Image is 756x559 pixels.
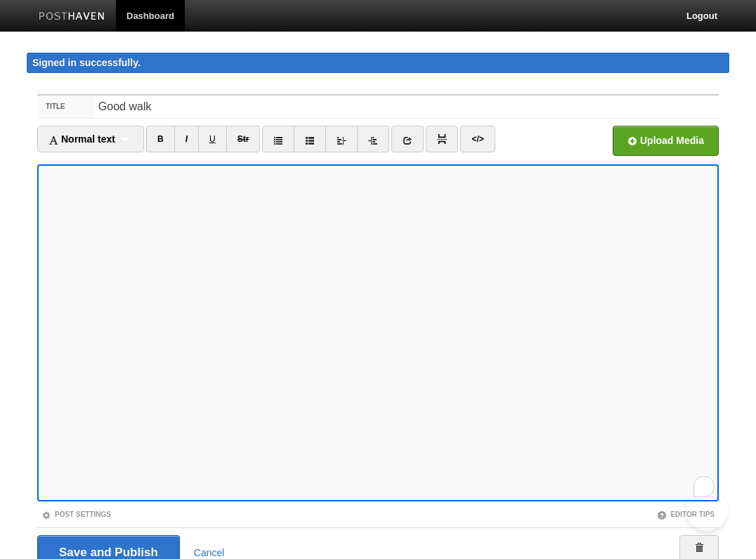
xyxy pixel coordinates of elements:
span: Normal text [48,133,115,145]
a: Str [226,126,261,152]
img: pagebreak-icon.png [437,134,447,144]
div: Signed in successfully. [27,53,729,73]
a: Post Settings [41,511,111,518]
label: Title [37,96,94,118]
a: B [146,126,175,152]
a: Editor Tips [657,511,715,518]
a: U [198,126,227,152]
a: </> [460,126,495,152]
a: Cancel [194,547,225,558]
a: I [174,126,199,152]
iframe: Help Scout Beacon - Open [686,489,728,531]
img: Posthaven-bar [39,12,105,22]
del: Str [237,134,249,144]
